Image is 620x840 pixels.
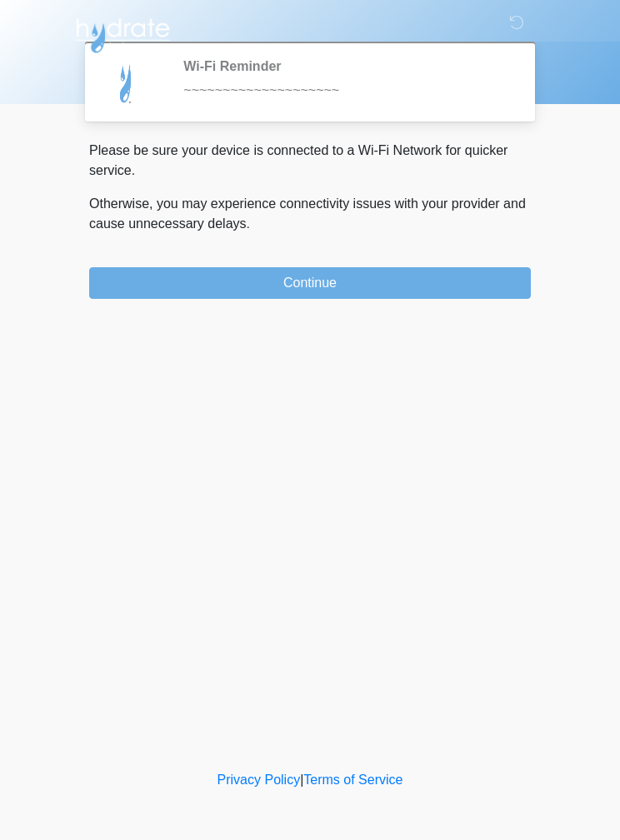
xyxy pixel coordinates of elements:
[303,773,402,787] a: Terms of Service
[300,773,303,787] a: |
[89,194,531,234] p: Otherwise, you may experience connectivity issues with your provider and cause unnecessary delays
[89,141,531,181] p: Please be sure your device is connected to a Wi-Fi Network for quicker service.
[247,216,250,231] span: .
[72,12,172,54] img: Hydrate IV Bar - Flagstaff Logo
[102,58,152,108] img: Agent Avatar
[183,81,506,101] div: ~~~~~~~~~~~~~~~~~~~~
[89,267,531,299] button: Continue
[217,773,301,787] a: Privacy Policy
